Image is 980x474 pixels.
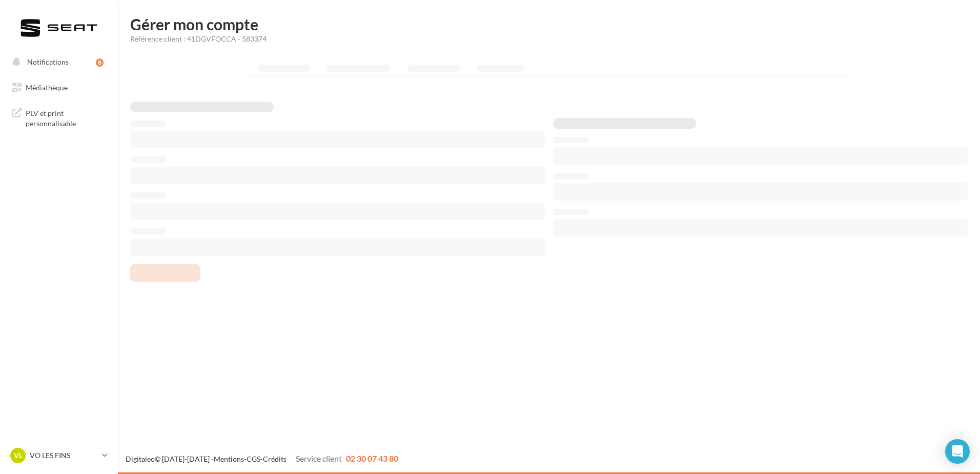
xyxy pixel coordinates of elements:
div: Référence client : 41DGVFOCCA - 583374 [130,34,968,44]
a: PLV et print personnalisable [6,102,112,132]
a: Digitaleo [126,455,155,463]
span: 02 30 07 43 80 [346,453,398,463]
span: PLV et print personnalisable [26,106,106,128]
span: Médiathèque [26,83,68,92]
span: © [DATE]-[DATE] - - - [126,455,398,463]
a: Médiathèque [6,77,112,98]
a: VL VO LES FINS [8,446,110,465]
p: VO LES FINS [30,450,98,461]
div: Open Intercom Messenger [945,439,970,464]
h1: Gérer mon compte [130,16,968,32]
a: Mentions [214,455,244,463]
div: 8 [96,58,104,67]
span: VL [14,450,23,461]
span: Notifications [27,57,69,66]
span: Service client [296,453,342,463]
a: Crédits [263,455,287,463]
button: Notifications 8 [6,51,108,73]
a: CGS [247,455,260,463]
